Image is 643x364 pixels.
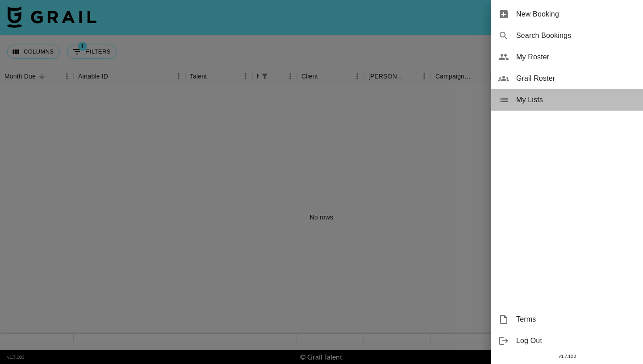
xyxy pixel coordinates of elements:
div: Log Out [491,330,643,352]
span: Terms [516,314,636,325]
span: Search Bookings [516,30,636,41]
span: Log Out [516,335,636,346]
div: My Roster [491,46,643,68]
div: Grail Roster [491,68,643,89]
div: My Lists [491,89,643,111]
span: New Booking [516,9,636,20]
span: Grail Roster [516,73,636,84]
div: v 1.7.103 [491,352,643,361]
span: My Lists [516,95,636,105]
div: Search Bookings [491,25,643,46]
div: New Booking [491,4,643,25]
span: My Roster [516,52,636,62]
div: Terms [491,309,643,330]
